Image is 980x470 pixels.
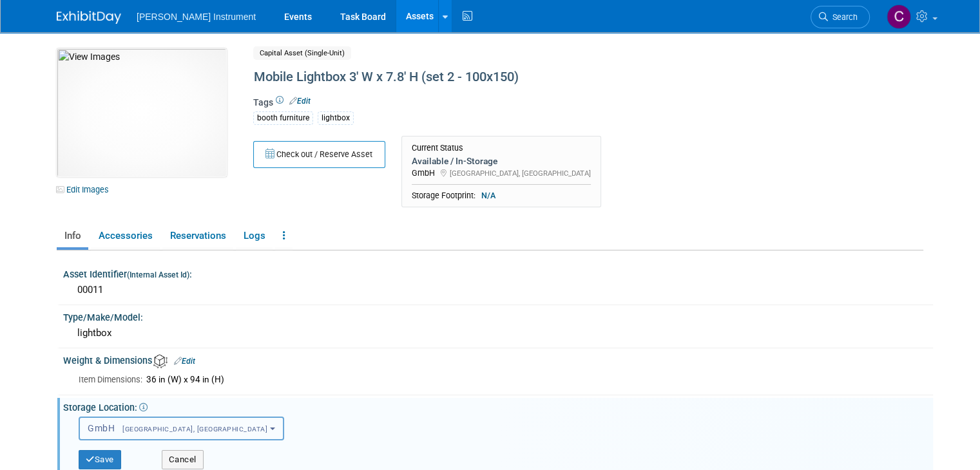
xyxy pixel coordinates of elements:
[253,46,351,60] span: Capital Asset (Single-Unit)
[79,417,284,440] button: GmbH[GEOGRAPHIC_DATA], [GEOGRAPHIC_DATA]
[63,265,933,281] div: Asset Identifier :
[828,12,858,22] span: Search
[73,323,923,343] div: lightbox
[79,450,121,469] button: Save
[477,190,499,202] span: N/A
[63,398,933,414] div: Storage Location:
[253,141,385,168] button: Check out / Reserve Asset
[412,168,435,178] span: GmbH
[811,6,870,28] a: Search
[412,190,591,202] div: Storage Footprint:
[412,155,591,167] div: Available / In-Storage
[450,169,591,178] span: [GEOGRAPHIC_DATA], [GEOGRAPHIC_DATA]
[289,97,311,106] a: Edit
[57,11,121,24] img: ExhibitDay
[146,374,923,386] div: 36 in (W) x 94 in (H)
[73,280,923,300] div: 00011
[162,225,233,247] a: Reservations
[57,225,88,247] a: Info
[137,12,256,22] span: [PERSON_NAME] Instrument
[57,48,227,177] img: View Images
[63,308,933,324] div: Type/Make/Model:
[412,143,591,153] div: Current Status
[115,425,267,433] span: [GEOGRAPHIC_DATA], [GEOGRAPHIC_DATA]
[153,354,168,368] img: Asset Weight and Dimensions
[57,182,114,198] a: Edit Images
[887,5,911,29] img: Christine Batycki
[236,225,273,247] a: Logs
[79,372,142,387] td: Item Dimensions:
[253,111,313,125] div: booth furniture
[318,111,354,125] div: lightbox
[162,450,204,469] button: Cancel
[249,66,825,89] div: Mobile Lightbox 3' W x 7.8' H (set 2 - 100x150)
[91,225,160,247] a: Accessories
[253,96,825,133] div: Tags
[88,423,267,433] span: GmbH
[174,357,195,366] a: Edit
[63,351,933,368] div: Weight & Dimensions
[127,270,189,279] small: (Internal Asset Id)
